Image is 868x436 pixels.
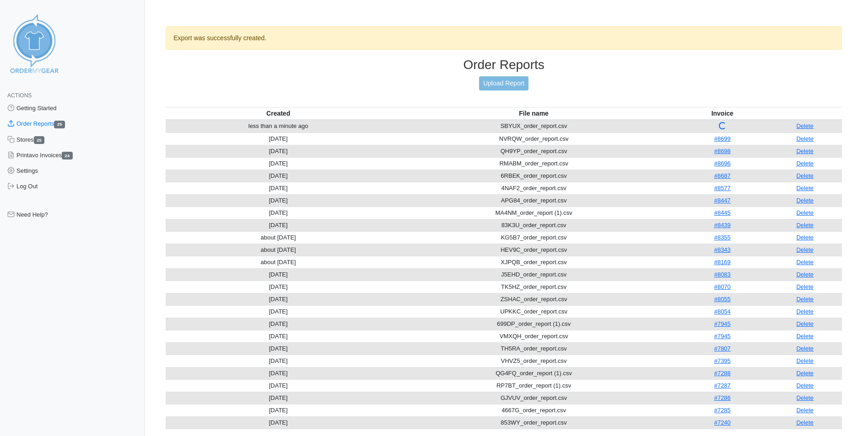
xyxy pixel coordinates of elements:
[714,160,731,167] a: #8696
[166,256,391,268] td: about [DATE]
[54,121,65,128] span: 25
[796,209,814,216] a: Delete
[166,268,391,281] td: [DATE]
[391,231,677,244] td: KG5B7_order_report.csv
[166,231,391,244] td: about [DATE]
[796,185,814,191] a: Delete
[479,76,528,90] a: Upload Report
[796,407,814,414] a: Delete
[796,296,814,303] a: Delete
[166,293,391,305] td: [DATE]
[166,367,391,379] td: [DATE]
[166,182,391,194] td: [DATE]
[166,392,391,404] td: [DATE]
[714,185,731,191] a: #8577
[166,207,391,219] td: [DATE]
[714,419,731,426] a: #7240
[166,379,391,392] td: [DATE]
[714,259,731,266] a: #8169
[166,145,391,157] td: [DATE]
[166,244,391,256] td: about [DATE]
[391,157,677,170] td: RMABM_order_report.csv
[796,259,814,266] a: Delete
[796,394,814,401] a: Delete
[714,246,731,253] a: #8343
[166,281,391,293] td: [DATE]
[796,246,814,253] a: Delete
[714,222,731,229] a: #8439
[796,160,814,167] a: Delete
[391,342,677,355] td: TH5RA_order_report.csv
[166,133,391,145] td: [DATE]
[391,120,677,133] td: SBYUX_order_report.csv
[62,152,73,160] span: 24
[391,219,677,231] td: 83K3U_order_report.csv
[796,283,814,290] a: Delete
[796,382,814,389] a: Delete
[391,355,677,367] td: VHVZ5_order_report.csv
[166,355,391,367] td: [DATE]
[7,92,32,99] span: Actions
[391,293,677,305] td: ZSHAC_order_report.csv
[796,197,814,204] a: Delete
[166,416,391,429] td: [DATE]
[391,318,677,330] td: 699DP_order_report (1).csv
[166,26,842,50] div: Export was successfully created.
[714,209,731,216] a: #8445
[796,135,814,142] a: Delete
[714,345,731,352] a: #7807
[714,135,731,142] a: #8699
[166,157,391,170] td: [DATE]
[796,122,814,129] a: Delete
[796,345,814,352] a: Delete
[391,133,677,145] td: NVRQW_order_report.csv
[391,107,677,120] th: File name
[796,333,814,340] a: Delete
[796,271,814,278] a: Delete
[166,120,391,133] td: less than a minute ago
[714,357,731,364] a: #7395
[391,256,677,268] td: XJPQB_order_report.csv
[714,234,731,241] a: #8355
[714,271,731,278] a: #8083
[391,379,677,392] td: RP7BT_order_report (1).csv
[166,194,391,207] td: [DATE]
[796,222,814,229] a: Delete
[796,308,814,315] a: Delete
[166,330,391,342] td: [DATE]
[796,419,814,426] a: Delete
[714,382,731,389] a: #7287
[391,170,677,182] td: 6RBEK_order_report.csv
[796,370,814,377] a: Delete
[166,342,391,355] td: [DATE]
[714,172,731,179] a: #8687
[391,416,677,429] td: 853WY_order_report.csv
[391,392,677,404] td: GJVUV_order_report.csv
[796,148,814,154] a: Delete
[714,370,731,377] a: #7288
[166,318,391,330] td: [DATE]
[391,194,677,207] td: APG84_order_report.csv
[714,333,731,340] a: #7945
[166,107,391,120] th: Created
[796,357,814,364] a: Delete
[166,305,391,318] td: [DATE]
[714,308,731,315] a: #8054
[391,268,677,281] td: J5EHD_order_report.csv
[714,407,731,414] a: #7285
[796,234,814,241] a: Delete
[391,404,677,416] td: 4667G_order_report.csv
[714,296,731,303] a: #8055
[714,283,731,290] a: #8070
[677,107,768,120] th: Invoice
[391,305,677,318] td: UPKKC_order_report.csv
[166,219,391,231] td: [DATE]
[166,404,391,416] td: [DATE]
[714,148,731,154] a: #8698
[34,136,45,144] span: 25
[391,182,677,194] td: 4NAF2_order_report.csv
[391,281,677,293] td: TK5HZ_order_report.csv
[166,170,391,182] td: [DATE]
[391,207,677,219] td: MA4NM_order_report (1).csv
[166,57,842,73] h3: Order Reports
